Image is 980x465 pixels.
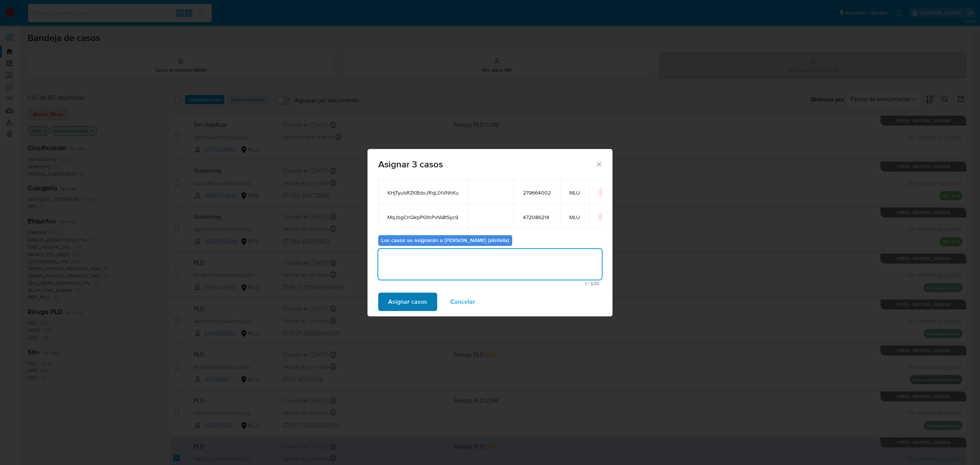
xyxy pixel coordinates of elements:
[367,149,612,316] div: assign-modal
[378,293,437,311] button: Asignar casos
[569,214,580,221] span: MLU
[381,236,509,244] b: Los casos se asignarán a [PERSON_NAME] (ximfelix)
[378,160,595,169] span: Asignar 3 casos
[381,281,599,286] span: Máximo 500 caracteres
[450,293,475,310] span: Cancelar
[598,212,608,221] button: icon-button
[387,189,459,196] span: KHjTyubRZKBdoJRqL0iVNhKu
[440,293,485,311] button: Cancelar
[569,189,580,196] span: MLU
[598,188,608,197] button: icon-button
[523,189,551,196] span: 279664002
[387,214,459,221] span: MqJbgCnQkpPGfnPvfA8tSyc9
[595,160,602,167] button: Cerrar ventana
[388,293,427,310] span: Asignar casos
[523,214,551,221] span: 472086214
